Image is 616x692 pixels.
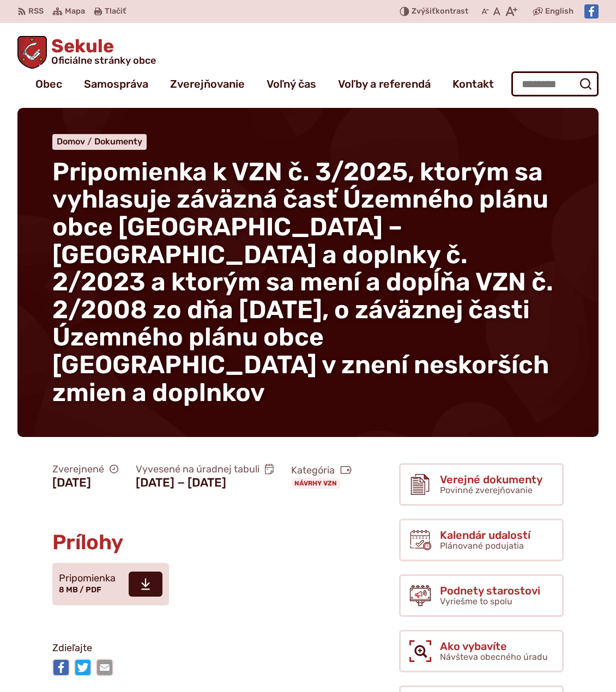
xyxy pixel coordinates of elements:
a: Logo Sekule, prejsť na domovskú stránku. [17,36,156,69]
a: Zverejňovanie [170,69,245,99]
p: Zdieľajte [52,640,399,657]
span: Zvýšiť [412,7,436,16]
a: Obec [35,69,62,99]
span: Povinné zverejňovanie [440,485,533,495]
span: Návšteva obecného úradu [440,652,548,662]
a: Návrhy VZN [291,478,340,489]
span: Ako vybavíte [440,640,548,652]
figcaption: [DATE] [52,476,118,490]
img: Prejsť na Facebook stránku [584,4,599,19]
img: Zdieľať e-mailom [96,659,113,676]
span: Podnety starostovi [440,585,540,597]
a: English [543,5,576,18]
span: kontrast [412,7,468,16]
span: Vyriešme to spolu [440,596,512,606]
span: Domov [57,136,85,147]
a: Samospráva [84,69,148,99]
span: RSS [28,5,44,18]
span: Kategória [291,464,352,477]
span: Pripomienka [59,573,116,584]
span: 8 MB / PDF [59,585,101,594]
a: Verejné dokumenty Povinné zverejňovanie [399,463,564,506]
span: Sekule [47,37,156,65]
span: Vyvesené na úradnej tabuli [136,463,274,476]
a: Pripomienka 8 MB / PDF [52,563,169,605]
span: Verejné dokumenty [440,474,542,485]
a: Voľby a referendá [338,69,431,99]
span: Tlačiť [105,7,126,16]
a: Kalendár udalostí Plánované podujatia [399,519,564,561]
a: Podnety starostovi Vyriešme to spolu [399,574,564,617]
h2: Prílohy [52,531,399,554]
img: Zdieľať na Twitteri [74,659,92,676]
img: Prejsť na domovskú stránku [17,36,47,69]
span: Plánované podujatia [440,541,524,551]
a: Voľný čas [267,69,316,99]
span: English [545,5,573,18]
span: Kalendár udalostí [440,529,530,541]
span: Pripomienka k VZN č. 3/2025, ktorým sa vyhlasuje záväzná časť Územného plánu obce [GEOGRAPHIC_DAT... [52,157,553,408]
span: Zverejnené [52,463,118,476]
a: Ako vybavíte Návšteva obecného úradu [399,630,564,672]
a: Kontakt [452,69,494,99]
figcaption: [DATE] − [DATE] [136,476,274,490]
a: Dokumenty [94,136,142,147]
a: Domov [57,136,94,147]
img: Zdieľať na Facebooku [52,659,70,676]
span: Mapa [65,5,85,18]
span: Oficiálne stránky obce [51,56,156,65]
